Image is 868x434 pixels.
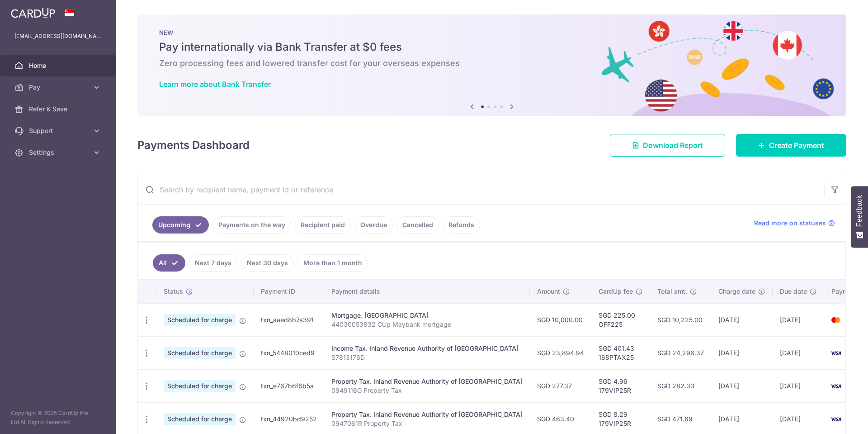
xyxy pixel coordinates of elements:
[711,369,773,402] td: [DATE]
[354,216,393,234] a: Overdue
[153,254,185,272] a: All
[29,148,89,157] span: Settings
[650,303,711,336] td: SGD 10,225.00
[159,58,825,69] h6: Zero processing fees and lowered transfer cost for your overseas expenses
[164,287,183,296] span: Status
[443,216,480,234] a: Refunds
[331,386,523,395] p: 0949116G Property Tax
[159,40,825,54] h5: Pay internationally via Bank Transfer at $0 fees
[591,336,650,369] td: SGD 401.43 168PTAX25
[324,280,530,303] th: Payment details
[138,175,824,204] input: Search by recipient name, payment id or reference
[718,287,755,296] span: Charge date
[164,347,236,359] span: Scheduled for charge
[657,287,687,296] span: Total amt.
[754,219,826,228] span: Read more on statuses
[29,105,89,114] span: Refer & Save
[254,280,324,303] th: Payment ID
[189,254,237,272] a: Next 7 days
[137,14,846,116] img: Bank transfer banner
[530,336,591,369] td: SGD 23,894.94
[29,83,89,92] span: Pay
[331,311,523,320] div: Mortgage. [GEOGRAPHIC_DATA]
[331,344,523,353] div: Income Tax. Inland Revenue Authority of [GEOGRAPHIC_DATA]
[254,303,324,336] td: txn_aaed8b7a391
[599,287,633,296] span: CardUp fee
[591,369,650,402] td: SGD 4.96 179VIP25R
[152,216,209,234] a: Upcoming
[331,410,523,419] div: Property Tax. Inland Revenue Authority of [GEOGRAPHIC_DATA]
[254,336,324,369] td: txn_5448010ced9
[773,369,824,402] td: [DATE]
[591,303,650,336] td: SGD 225.00 OFF225
[643,140,703,151] span: Download Report
[164,380,236,392] span: Scheduled for charge
[331,419,523,428] p: 0947061R Property Tax
[827,348,845,358] img: Bank Card
[650,336,711,369] td: SGD 24,296.37
[754,219,835,228] a: Read more on statuses
[164,413,236,425] span: Scheduled for charge
[650,369,711,402] td: SGD 282.33
[331,353,523,362] p: S7813176D
[711,336,773,369] td: [DATE]
[11,7,55,18] img: CardUp
[780,287,807,296] span: Due date
[254,369,324,402] td: txn_e767b6f6b5a
[212,216,291,234] a: Payments on the way
[537,287,560,296] span: Amount
[827,315,845,325] img: Bank Card
[855,195,863,227] span: Feedback
[827,414,845,424] img: Bank Card
[29,61,89,70] span: Home
[711,303,773,336] td: [DATE]
[137,137,250,153] h4: Payments Dashboard
[769,140,824,151] span: Create Payment
[29,126,89,135] span: Support
[159,80,271,89] a: Learn more about Bank Transfer
[331,377,523,386] div: Property Tax. Inland Revenue Authority of [GEOGRAPHIC_DATA]
[773,336,824,369] td: [DATE]
[736,134,846,157] a: Create Payment
[159,29,825,36] p: NEW
[851,186,868,248] button: Feedback - Show survey
[396,216,439,234] a: Cancelled
[297,254,368,272] a: More than 1 month
[530,303,591,336] td: SGD 10,000.00
[827,381,845,391] img: Bank Card
[295,216,351,234] a: Recipient paid
[773,303,824,336] td: [DATE]
[610,134,725,157] a: Download Report
[241,254,294,272] a: Next 30 days
[14,32,101,41] p: [EMAIL_ADDRESS][DOMAIN_NAME]
[530,369,591,402] td: SGD 277.37
[164,314,236,326] span: Scheduled for charge
[331,320,523,329] p: 44030053832 CUp Maybank mortgage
